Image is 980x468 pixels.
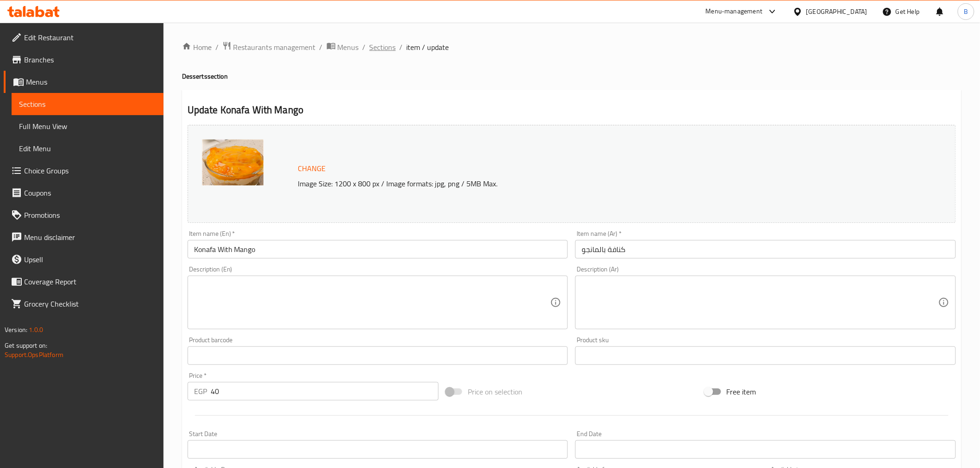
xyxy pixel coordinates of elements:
[24,165,156,176] span: Choice Groups
[194,386,207,397] p: EGP
[295,178,849,189] p: Image Size: 1200 x 800 px / Image formats: jpg, png / 5MB Max.
[338,42,359,53] span: Menus
[188,346,568,365] input: Please enter product barcode
[19,143,156,154] span: Edit Menu
[12,115,163,137] a: Full Menu View
[202,139,264,185] img: %D9%83%D9%86%D8%A7%D9%81%D8%A9_%D9%85%D8%A7%D9%86%D8%AC%D8%A7_%D9%A3%D9%A5_637551462226837369.jpg
[295,159,330,178] button: Change
[188,240,568,259] input: Enter name En
[4,204,163,226] a: Promotions
[4,71,163,93] a: Menus
[24,54,156,65] span: Branches
[575,240,956,259] input: Enter name Ar
[4,248,163,271] a: Upsell
[188,103,956,117] h2: Update Konafa With Mango
[806,6,867,17] div: [GEOGRAPHIC_DATA]
[468,386,522,397] span: Price on selection
[706,6,763,17] div: Menu-management
[370,42,396,53] a: Sections
[12,137,163,160] a: Edit Menu
[19,99,156,110] span: Sections
[320,42,323,53] li: /
[298,162,326,175] span: Change
[964,6,968,17] span: B
[182,72,961,81] h4: Desserts section
[24,298,156,309] span: Grocery Checklist
[24,254,156,265] span: Upsell
[727,386,756,397] span: Free item
[400,42,403,53] li: /
[19,121,156,132] span: Full Menu View
[29,324,43,336] span: 1.0.0
[215,42,219,53] li: /
[5,349,63,361] a: Support.OpsPlatform
[4,160,163,182] a: Choice Groups
[4,49,163,71] a: Branches
[26,76,156,87] span: Menus
[4,293,163,315] a: Grocery Checklist
[12,93,163,115] a: Sections
[4,271,163,293] a: Coverage Report
[5,339,47,351] span: Get support on:
[24,276,156,287] span: Coverage Report
[24,187,156,198] span: Coupons
[327,41,359,53] a: Menus
[407,42,449,53] span: item / update
[4,226,163,248] a: Menu disclaimer
[575,346,956,365] input: Please enter product sku
[4,182,163,204] a: Coupons
[5,324,27,336] span: Version:
[182,41,961,53] nav: breadcrumb
[24,209,156,221] span: Promotions
[24,232,156,243] span: Menu disclaimer
[211,382,439,400] input: Please enter price
[4,26,163,49] a: Edit Restaurant
[363,42,366,53] li: /
[233,42,316,53] span: Restaurants management
[182,42,212,53] a: Home
[24,32,156,43] span: Edit Restaurant
[222,41,316,53] a: Restaurants management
